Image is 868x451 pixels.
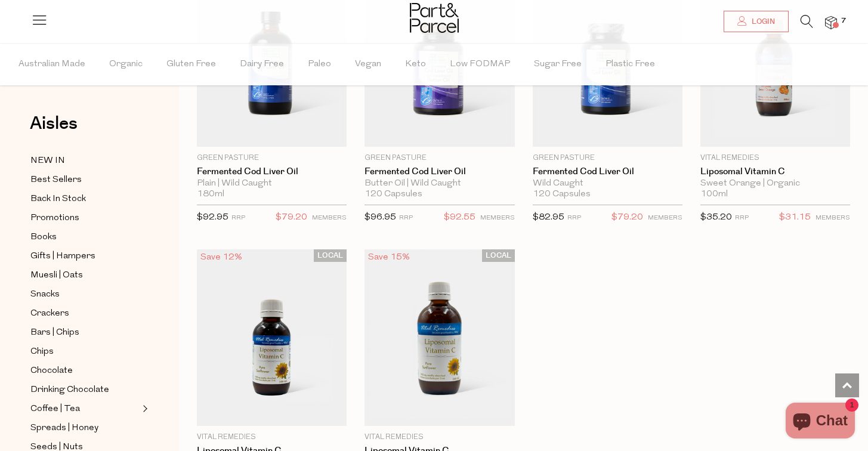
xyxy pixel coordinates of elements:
span: Plastic Free [606,44,655,85]
a: Chips [30,344,139,359]
a: Login [724,11,789,32]
a: Gifts | Hampers [30,249,139,264]
span: 120 Capsules [533,189,591,200]
span: $31.15 [779,210,811,225]
span: Sugar Free [534,44,582,85]
div: Plain | Wild Caught [197,178,347,189]
span: $92.95 [197,213,228,222]
span: Gluten Free [166,44,216,85]
img: Part&Parcel [410,3,459,33]
span: Vegan [355,44,381,85]
span: Back In Stock [30,192,86,206]
a: Fermented Cod Liver Oil [365,166,514,177]
a: Promotions [30,211,139,225]
a: Crackers [30,306,139,321]
small: MEMBERS [816,215,850,221]
small: RRP [399,215,413,221]
span: Coffee | Tea [30,402,80,416]
a: Bars | Chips [30,325,139,340]
p: Green Pasture [365,153,514,163]
span: Chocolate [30,364,73,378]
div: Sweet Orange | Organic [700,178,850,189]
span: Books [30,230,57,245]
a: Snacks [30,287,139,302]
div: Wild Caught [533,178,682,189]
small: RRP [735,215,749,221]
span: Aisles [30,110,78,137]
span: LOCAL [314,249,347,262]
a: 7 [825,16,837,29]
span: Best Sellers [30,173,82,187]
a: Liposomal Vitamin C [700,166,850,177]
span: Login [749,17,775,27]
span: Snacks [30,288,60,302]
small: RRP [231,215,245,221]
span: NEW IN [30,154,65,168]
span: LOCAL [482,249,515,262]
a: Drinking Chocolate [30,382,139,397]
a: Aisles [30,115,78,144]
span: Organic [109,44,143,85]
p: Green Pasture [197,153,347,163]
span: Low FODMAP [450,44,510,85]
a: Spreads | Honey [30,421,139,435]
p: Green Pasture [533,153,682,163]
span: $82.95 [533,213,564,222]
span: $79.20 [611,210,643,225]
a: Coffee | Tea [30,401,139,416]
span: Spreads | Honey [30,421,98,435]
span: 7 [838,16,849,26]
div: Save 12% [197,249,246,265]
a: Fermented Cod Liver Oil [533,166,682,177]
img: Liposomal Vitamin C [197,249,347,427]
small: MEMBERS [312,215,347,221]
span: Chips [30,345,54,359]
span: 120 Capsules [365,189,422,200]
span: $35.20 [700,213,732,222]
span: $96.95 [365,213,396,222]
span: 100ml [700,189,728,200]
a: Back In Stock [30,191,139,206]
span: Dairy Free [240,44,284,85]
p: Vital Remedies [700,153,850,163]
span: Paleo [308,44,331,85]
span: Australian Made [18,44,85,85]
a: NEW IN [30,153,139,168]
span: Gifts | Hampers [30,249,95,264]
img: Liposomal Vitamin C [365,249,514,427]
span: Keto [405,44,426,85]
inbox-online-store-chat: Shopify online store chat [782,403,858,441]
small: RRP [567,215,581,221]
small: MEMBERS [648,215,682,221]
a: Books [30,230,139,245]
span: $92.55 [444,210,475,225]
a: Muesli | Oats [30,268,139,283]
a: Chocolate [30,363,139,378]
span: Drinking Chocolate [30,383,109,397]
p: Vital Remedies [197,432,347,443]
a: Best Sellers [30,172,139,187]
span: Muesli | Oats [30,268,83,283]
p: Vital Remedies [365,432,514,443]
span: Crackers [30,307,69,321]
span: Bars | Chips [30,326,79,340]
span: Promotions [30,211,79,225]
a: Fermented Cod Liver Oil [197,166,347,177]
span: 180ml [197,189,224,200]
span: $79.20 [276,210,307,225]
div: Save 15% [365,249,413,265]
button: Expand/Collapse Coffee | Tea [140,401,148,416]
small: MEMBERS [480,215,515,221]
div: Butter Oil | Wild Caught [365,178,514,189]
